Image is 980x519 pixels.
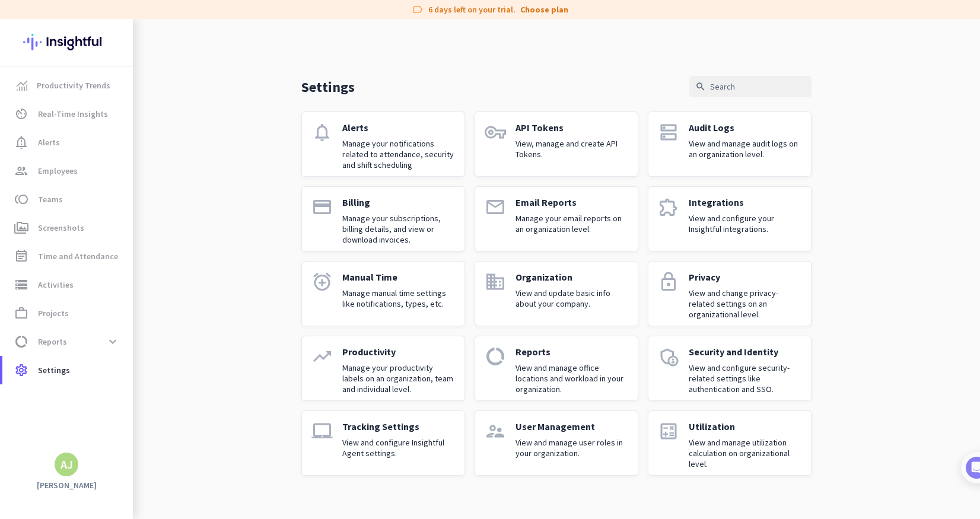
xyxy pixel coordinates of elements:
[311,196,333,218] i: payment
[2,356,133,384] a: settingsSettings
[475,186,638,251] a: emailEmail ReportsManage your email reports on an organization level.
[2,327,133,356] a: data_usageReportsexpand_more
[658,346,679,367] i: admin_panel_settings
[342,138,455,170] p: Manage your notifications related to attendance, security and shift scheduling
[475,410,638,476] a: supervisor_accountUser ManagementView and manage user roles in your organization.
[485,196,506,218] i: email
[14,278,28,292] i: storage
[342,421,455,432] p: Tracking Settings
[689,288,801,320] p: View and change privacy-related settings on an organizational level.
[14,192,28,206] i: toll
[311,271,333,292] i: alarm_add
[311,122,333,143] i: notifications
[689,362,801,394] p: View and configure security-related settings like authentication and SSO.
[516,122,628,133] p: API Tokens
[14,107,28,121] i: av_timer
[14,164,28,178] i: group
[689,213,801,234] p: View and configure your Insightful integrations.
[342,196,455,208] p: Billing
[689,76,812,97] input: Search
[516,421,628,432] p: User Management
[342,437,455,458] p: View and configure Insightful Agent settings.
[520,4,568,15] a: Choose plan
[475,336,638,401] a: data_usageReportsView and manage office locations and workload in your organization.
[658,196,679,218] i: extension
[485,122,506,143] i: vpn_key
[38,335,67,349] span: Reports
[301,78,355,96] p: Settings
[689,346,801,358] p: Security and Identity
[2,242,133,270] a: event_noteTime and Attendance
[301,112,465,177] a: notificationsAlertsManage your notifications related to attendance, security and shift scheduling
[2,214,133,242] a: perm_mediaScreenshots
[475,261,638,326] a: domainOrganizationView and update basic info about your company.
[689,138,801,160] p: View and manage audit logs on an organization level.
[38,107,108,121] span: Real-Time Insights
[14,135,28,149] i: notification_important
[658,122,679,143] i: dns
[516,346,628,358] p: Reports
[14,306,28,320] i: work_outline
[412,4,424,15] i: label
[648,410,812,476] a: calculateUtilizationView and manage utilization calculation on organizational level.
[2,71,133,100] a: menu-itemProductivity Trends
[516,271,628,283] p: Organization
[516,138,628,160] p: View, manage and create API Tokens.
[485,271,506,292] i: domain
[311,346,333,367] i: trending_up
[648,336,812,401] a: admin_panel_settingsSecurity and IdentityView and configure security-related settings like authen...
[342,271,455,283] p: Manual Time
[38,192,63,206] span: Teams
[516,196,628,208] p: Email Reports
[342,362,455,394] p: Manage your productivity labels on an organization, team and individual level.
[2,100,133,128] a: av_timerReal-Time Insights
[37,78,110,93] span: Productivity Trends
[485,421,506,442] i: supervisor_account
[689,437,801,469] p: View and manage utilization calculation on organizational level.
[516,213,628,234] p: Manage your email reports on an organization level.
[38,221,84,235] span: Screenshots
[14,221,28,235] i: perm_media
[102,331,123,352] button: expand_more
[23,19,110,65] img: Insightful logo
[658,271,679,292] i: lock
[14,249,28,263] i: event_note
[38,306,69,320] span: Projects
[2,270,133,299] a: storageActivities
[342,346,455,358] p: Productivity
[342,122,455,133] p: Alerts
[61,458,73,470] div: AJ
[516,437,628,458] p: View and manage user roles in your organization.
[689,271,801,283] p: Privacy
[301,261,465,326] a: alarm_addManual TimeManage manual time settings like notifications, types, etc.
[695,81,706,92] i: search
[516,288,628,309] p: View and update basic info about your company.
[2,128,133,157] a: notification_importantAlerts
[2,185,133,214] a: tollTeams
[516,362,628,394] p: View and manage office locations and workload in your organization.
[301,186,465,251] a: paymentBillingManage your subscriptions, billing details, and view or download invoices.
[689,122,801,133] p: Audit Logs
[2,157,133,185] a: groupEmployees
[689,421,801,432] p: Utilization
[658,421,679,442] i: calculate
[648,261,812,326] a: lockPrivacyView and change privacy-related settings on an organizational level.
[301,410,465,476] a: laptop_macTracking SettingsView and configure Insightful Agent settings.
[342,213,455,245] p: Manage your subscriptions, billing details, and view or download invoices.
[38,135,60,149] span: Alerts
[475,112,638,177] a: vpn_keyAPI TokensView, manage and create API Tokens.
[14,335,28,349] i: data_usage
[311,421,333,442] i: laptop_mac
[648,186,812,251] a: extensionIntegrationsView and configure your Insightful integrations.
[38,164,78,178] span: Employees
[38,278,74,292] span: Activities
[38,363,70,377] span: Settings
[301,336,465,401] a: trending_upProductivityManage your productivity labels on an organization, team and individual le...
[342,288,455,309] p: Manage manual time settings like notifications, types, etc.
[485,346,506,367] i: data_usage
[14,363,28,377] i: settings
[648,112,812,177] a: dnsAudit LogsView and manage audit logs on an organization level.
[38,249,118,263] span: Time and Attendance
[689,196,801,208] p: Integrations
[17,80,27,91] img: menu-item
